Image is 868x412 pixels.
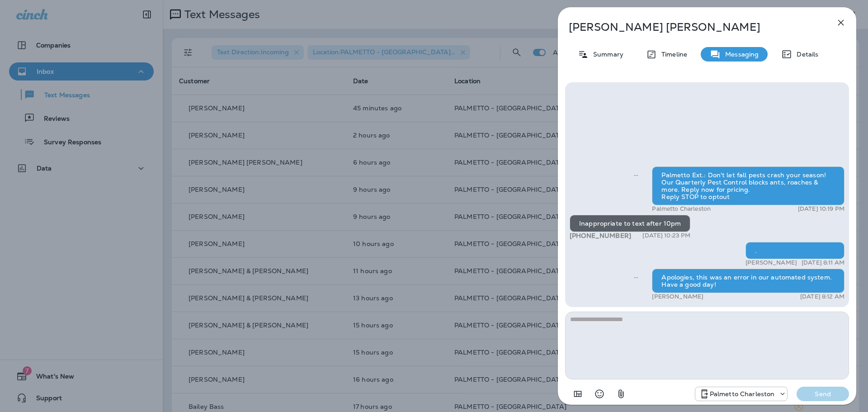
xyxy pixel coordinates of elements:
[642,232,690,239] p: [DATE] 10:23 PM
[652,293,703,300] p: [PERSON_NAME]
[745,259,797,266] p: [PERSON_NAME]
[710,390,775,398] p: Palmetto Charleston
[570,232,631,240] span: [PHONE_NUMBER]
[634,170,638,179] span: Sent
[590,385,609,403] button: Select an emoji
[569,21,816,33] p: [PERSON_NAME] [PERSON_NAME]
[721,51,759,58] p: Messaging
[745,242,844,259] div: .
[800,293,844,300] p: [DATE] 8:12 AM
[634,273,638,281] span: Sent
[695,388,788,399] div: +1 (843) 277-8322
[652,205,711,213] p: Palmetto Charleston
[569,385,587,403] button: Add in a premade template
[802,259,844,266] p: [DATE] 8:11 AM
[652,269,844,293] div: Apologies, this was an error in our automated system. Have a good day!
[657,51,687,58] p: Timeline
[798,205,844,213] p: [DATE] 10:19 PM
[652,166,844,205] div: Palmetto Ext.: Don't let fall pests crash your season! Our Quarterly Pest Control blocks ants, ro...
[589,51,623,58] p: Summary
[570,215,690,232] div: Inappropriate to text after 10pm
[792,51,818,58] p: Details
